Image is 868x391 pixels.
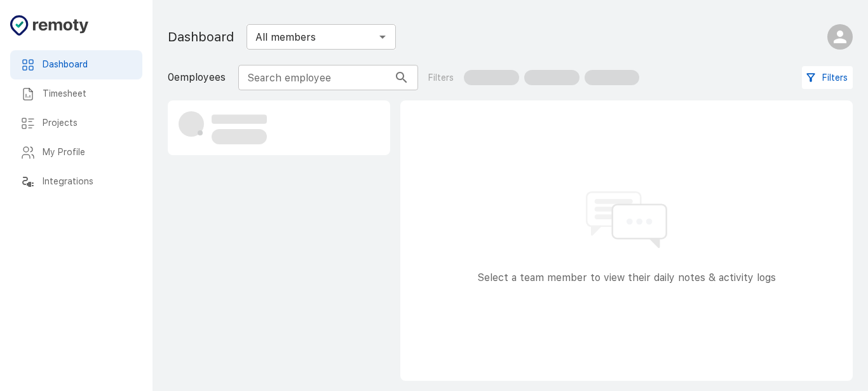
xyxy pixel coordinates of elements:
[10,167,142,196] div: Integrations
[10,50,142,79] div: Dashboard
[43,116,132,130] h6: Projects
[43,58,132,72] h6: Dashboard
[374,28,391,46] button: Open
[10,79,142,109] div: Timesheet
[43,146,132,160] h6: My Profile
[43,87,132,101] h6: Timesheet
[477,270,776,285] p: Select a team member to view their daily notes & activity logs
[10,138,142,167] div: My Profile
[10,109,142,138] div: Projects
[168,27,234,47] h1: Dashboard
[428,71,454,85] p: Filters
[43,175,132,189] h6: Integrations
[802,66,853,90] button: Filters
[168,70,226,85] p: 0 employees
